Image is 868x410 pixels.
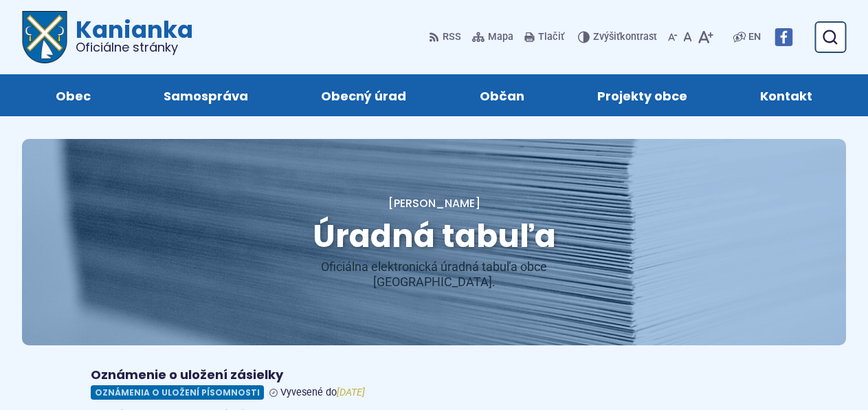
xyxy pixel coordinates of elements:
a: [PERSON_NAME] [388,195,480,211]
button: Zväčšiť veľkosť písma [695,23,716,52]
p: Oficiálna elektronická úradná tabuľa obce [GEOGRAPHIC_DATA]. [269,259,599,290]
a: EN [746,29,764,45]
a: Logo Kanianka, prejsť na domovskú stránku. [22,11,193,63]
span: Zvýšiť [593,31,620,43]
span: Kanianka [67,18,193,54]
h4: Oznámenie o uložení zásielky [91,367,778,383]
a: Projekty obce [575,74,710,116]
a: RSS [429,23,464,52]
button: Nastaviť pôvodnú veľkosť písma [680,23,695,52]
span: kontrast [593,32,657,43]
span: Samospráva [164,74,248,116]
img: Prejsť na Facebook stránku [775,28,792,46]
span: Oficiálne stránky [76,41,193,54]
span: Občan [480,74,524,116]
a: Mapa [469,23,516,52]
button: Zmenšiť veľkosť písma [665,23,680,52]
span: Projekty obce [597,74,687,116]
span: Úradná tabuľa [313,214,556,258]
span: Kontakt [760,74,812,116]
a: Kontakt [737,74,835,116]
a: Samospráva [141,74,271,116]
button: Zvýšiťkontrast [578,23,660,52]
span: Obec [56,74,91,116]
span: EN [748,29,761,45]
span: RSS [443,29,461,45]
a: Občan [457,74,547,116]
a: Obecný úrad [298,74,429,116]
span: Mapa [488,29,513,45]
span: Tlačiť [538,32,564,43]
button: Tlačiť [522,23,567,52]
img: Prejsť na domovskú stránku [22,11,67,63]
span: Obecný úrad [321,74,406,116]
a: Obec [33,74,113,116]
a: Oznámenie o uložení zásielky Oznámenia o uložení písomnosti Vyvesené do[DATE] [91,367,778,400]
